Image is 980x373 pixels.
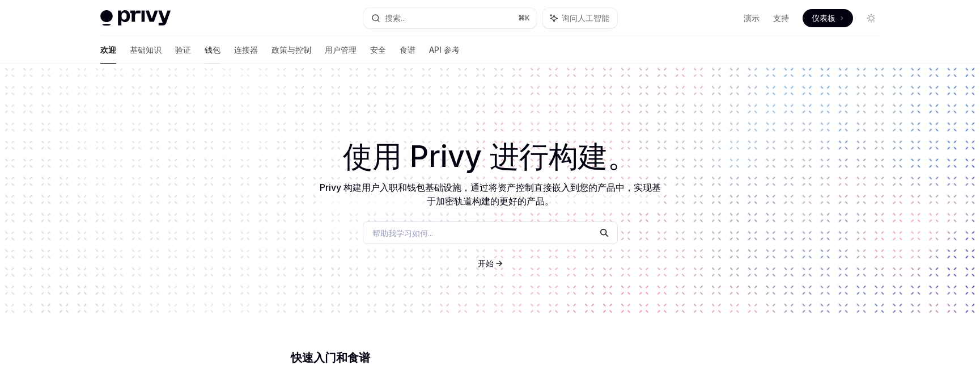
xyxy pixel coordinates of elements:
[325,36,357,64] a: 用户管理
[234,45,258,55] font: 连接器
[175,45,191,55] font: 验证
[234,36,258,64] a: 连接器
[100,10,171,26] img: 灯光标志
[542,8,617,28] button: 询问人工智能
[862,9,880,27] button: 切换暗模式
[478,258,494,268] font: 开始
[773,12,789,24] a: 支持
[205,36,220,64] a: 钱包
[429,36,460,64] a: API 参考
[744,13,760,23] font: 演示
[773,13,789,23] font: 支持
[518,14,525,22] font: ⌘
[100,45,116,55] font: 欢迎
[291,351,370,364] font: 快速入门和食谱
[325,45,357,55] font: 用户管理
[370,36,386,64] a: 安全
[803,9,853,27] a: 仪表板
[525,14,530,22] font: K
[130,36,162,64] a: 基础知识
[400,36,415,64] a: 食谱
[271,45,311,55] font: 政策与控制
[562,13,609,23] font: 询问人工智能
[100,36,116,64] a: 欢迎
[429,45,460,55] font: API 参考
[130,45,162,55] font: 基础知识
[744,12,760,24] a: 演示
[320,182,661,207] font: Privy 构建用户入职和钱包基础设施，通过将资产控制直接嵌入到您的产品中，实现基于加密轨道构建的更好的产品。
[372,228,433,238] font: 帮助我学习如何...
[400,45,415,55] font: 食谱
[271,36,311,64] a: 政策与控制
[370,45,386,55] font: 安全
[478,258,494,269] a: 开始
[175,36,191,64] a: 验证
[363,8,537,28] button: 搜索...⌘K
[343,139,637,174] font: 使用 Privy 进行构建。
[205,45,220,55] font: 钱包
[812,13,835,23] font: 仪表板
[385,13,406,23] font: 搜索...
